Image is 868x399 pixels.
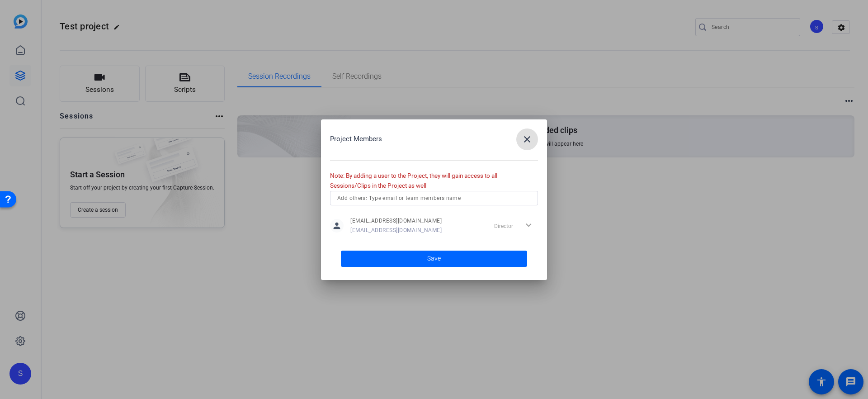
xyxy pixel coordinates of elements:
[427,254,441,263] span: Save
[350,227,442,234] span: [EMAIL_ADDRESS][DOMAIN_NAME]
[337,193,531,204] input: Add others: Type email or team members name
[330,172,497,190] span: Note: By adding a user to the Project, they will gain access to all Sessions/Clips in the Project...
[330,219,344,233] mat-icon: person
[330,128,538,150] div: Project Members
[522,134,533,145] mat-icon: close
[341,251,527,267] button: Save
[350,217,442,224] span: [EMAIL_ADDRESS][DOMAIN_NAME]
